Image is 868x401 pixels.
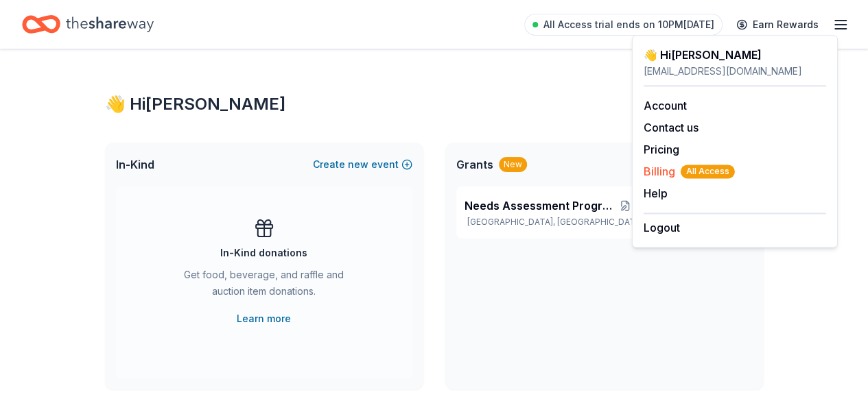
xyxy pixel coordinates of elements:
[105,93,764,115] div: 👋 Hi [PERSON_NAME]
[313,156,412,173] button: Createnewevent
[220,245,307,261] div: In-Kind donations
[644,219,680,236] button: Logout
[348,156,368,173] span: new
[543,16,714,33] span: All Access trial ends on 10PM[DATE]
[644,163,735,180] button: BillingAll Access
[499,157,527,172] div: New
[644,99,687,112] a: Account
[171,267,357,305] div: Get food, beverage, and raffle and auction item donations.
[22,8,154,40] a: Home
[681,165,735,178] span: All Access
[465,197,613,214] span: Needs Assessment Program
[644,163,735,180] span: Billing
[644,185,668,202] button: Help
[456,156,493,173] span: Grants
[644,143,679,156] a: Pricing
[728,12,827,37] a: Earn Rewards
[644,119,699,136] button: Contact us
[465,217,639,228] p: [GEOGRAPHIC_DATA], [GEOGRAPHIC_DATA]
[644,47,826,63] div: 👋 Hi [PERSON_NAME]
[644,63,826,80] div: [EMAIL_ADDRESS][DOMAIN_NAME]
[524,14,723,36] a: All Access trial ends on 10PM[DATE]
[116,156,154,173] span: In-Kind
[237,311,291,327] a: Learn more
